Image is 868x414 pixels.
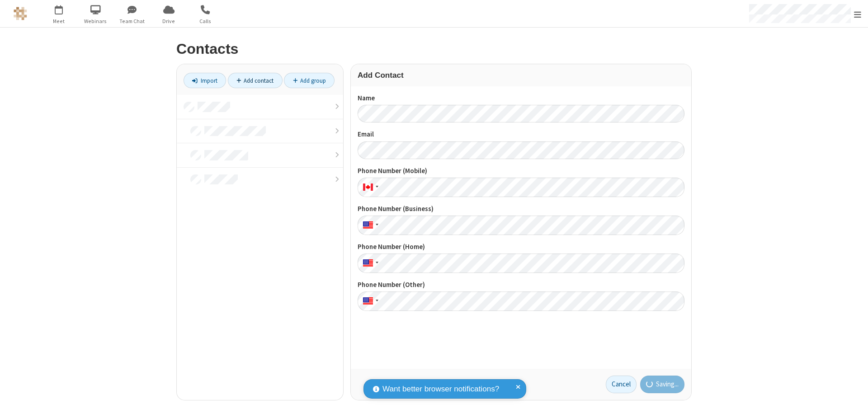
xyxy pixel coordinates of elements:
[152,17,186,25] span: Drive
[228,73,283,88] a: Add contact
[358,93,684,103] label: Name
[358,280,684,290] label: Phone Number (Other)
[189,17,222,25] span: Calls
[284,73,335,88] a: Add group
[176,41,692,57] h2: Contacts
[358,166,684,176] label: Phone Number (Mobile)
[606,376,637,394] a: Cancel
[79,17,113,25] span: Webinars
[115,17,149,25] span: Team Chat
[358,204,684,214] label: Phone Number (Business)
[184,73,226,88] a: Import
[358,216,381,235] div: United States: + 1
[42,17,76,25] span: Meet
[14,7,27,20] img: QA Selenium DO NOT DELETE OR CHANGE
[382,383,499,395] span: Want better browser notifications?
[358,254,381,273] div: United States: + 1
[358,71,684,80] h3: Add Contact
[358,292,381,311] div: United States: + 1
[640,376,685,394] button: Saving...
[358,129,684,140] label: Email
[656,379,679,390] span: Saving...
[358,178,381,197] div: Canada: + 1
[358,242,684,252] label: Phone Number (Home)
